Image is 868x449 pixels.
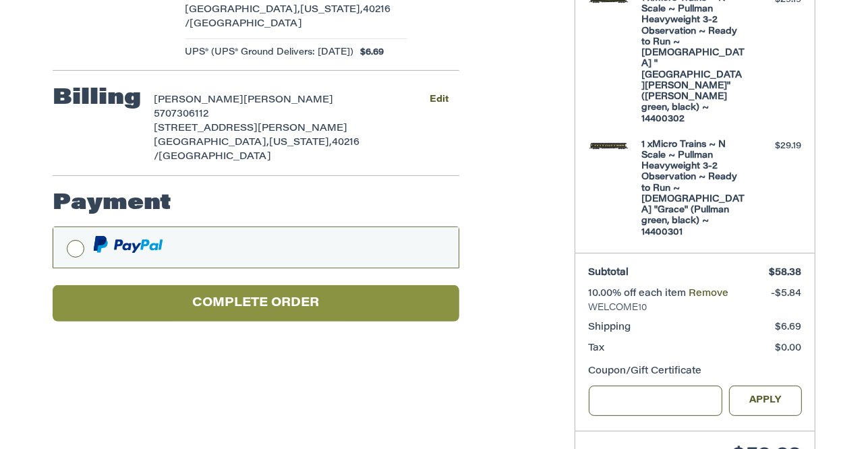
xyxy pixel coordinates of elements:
span: 40216 / [154,138,360,162]
span: $6.69 [776,323,802,332]
input: Gift Certificate or Coupon Code [589,386,723,416]
h2: Billing [53,85,141,112]
span: [GEOGRAPHIC_DATA] [159,152,272,162]
span: [GEOGRAPHIC_DATA] [190,20,303,29]
button: Apply [729,386,802,416]
span: Shipping [589,323,631,332]
span: [STREET_ADDRESS][PERSON_NAME] [154,124,348,133]
span: [GEOGRAPHIC_DATA], [154,138,270,148]
span: $0.00 [776,344,802,353]
h4: 1 x Micro Trains ~ N Scale ~ Pullman Heavyweight 3-2 Observation ~ Ready to Run ~ [DEMOGRAPHIC_DA... [642,140,745,238]
span: $6.69 [354,46,384,59]
div: Coupon/Gift Certificate [589,365,802,379]
span: Subtotal [589,268,629,278]
span: [GEOGRAPHIC_DATA], [185,5,301,15]
div: $29.19 [749,140,802,153]
img: PayPal icon [93,236,163,253]
span: [US_STATE], [301,5,364,15]
button: Complete order [53,285,459,322]
a: Remove [689,289,729,299]
span: 10.00% off each item [589,289,689,299]
span: WELCOME10 [589,301,802,315]
span: [PERSON_NAME] [244,96,334,105]
span: Tax [589,344,605,353]
span: [US_STATE], [270,138,332,148]
span: [PERSON_NAME] [154,96,244,105]
button: Edit [419,90,459,110]
span: -$5.84 [772,289,802,299]
span: $58.38 [770,268,802,278]
span: UPS® (UPS® Ground Delivers: [DATE]) [185,46,354,59]
h2: Payment [53,190,171,217]
span: 5707306112 [154,110,209,119]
